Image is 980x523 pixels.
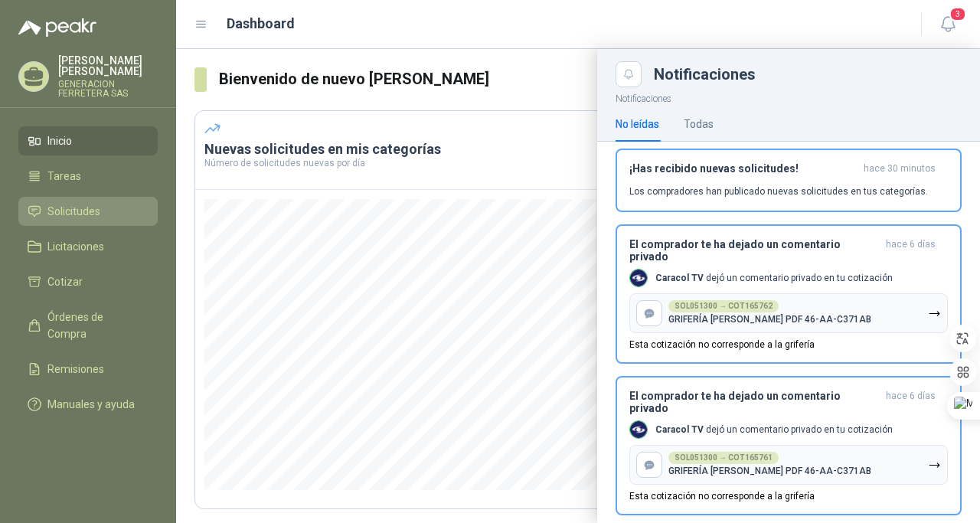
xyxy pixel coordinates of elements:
[886,238,936,263] span: hace 6 días
[629,185,928,198] p: Los compradores han publicado nuevas solicitudes en tus categorías.
[227,13,295,34] h1: Dashboard
[47,203,100,220] span: Solicitudes
[655,273,704,283] b: Caracol TV
[18,197,158,226] a: Solicitudes
[18,390,158,419] a: Manuales y ayuda
[616,116,659,132] div: No leídas
[616,376,962,515] button: El comprador te ha dejado un comentario privadohace 6 días Company LogoCaracol TV dejó un comenta...
[47,238,104,255] span: Licitaciones
[629,445,948,485] button: SOL051300 → COT165761GRIFERÍA [PERSON_NAME] PDF 46-AA-C371AB
[654,67,962,82] div: Notificaciones
[47,168,81,185] span: Tareas
[47,309,143,342] span: Órdenes de Compra
[629,162,857,175] h3: ¡Has recibido nuevas solicitudes!
[630,270,647,286] img: Company Logo
[630,421,647,438] img: Company Logo
[655,272,893,285] p: dejó un comentario privado en tu cotización
[47,396,135,413] span: Manuales y ayuda
[668,300,779,312] div: SOL051300 → COT165762
[616,224,962,364] button: El comprador te ha dejado un comentario privadohace 6 días Company LogoCaracol TV dejó un comenta...
[864,162,936,175] span: hace 30 minutos
[655,424,704,435] b: Caracol TV
[886,390,936,414] span: hace 6 días
[629,491,815,502] p: Esta cotización no corresponde a la grifería
[616,61,642,87] button: Close
[629,339,815,350] p: Esta cotización no corresponde a la grifería
[629,390,880,414] h3: El comprador te ha dejado un comentario privado
[668,314,871,325] p: GRIFERÍA [PERSON_NAME] PDF 46-AA-C371AB
[47,361,104,378] span: Remisiones
[629,293,948,333] button: SOL051300 → COT165762GRIFERÍA [PERSON_NAME] PDF 46-AA-C371AB
[934,11,962,38] button: 3
[616,149,962,212] button: ¡Has recibido nuevas solicitudes!hace 30 minutos Los compradores han publicado nuevas solicitudes...
[47,132,72,149] span: Inicio
[18,232,158,261] a: Licitaciones
[58,80,158,98] p: GENERACION FERRETERA SAS
[655,423,893,436] p: dejó un comentario privado en tu cotización
[18,267,158,296] a: Cotizar
[58,55,158,77] p: [PERSON_NAME] [PERSON_NAME]
[949,7,966,21] span: 3
[18,355,158,384] a: Remisiones
[597,87,980,106] p: Notificaciones
[18,162,158,191] a: Tareas
[18,18,96,37] img: Logo peakr
[668,466,871,476] p: GRIFERÍA [PERSON_NAME] PDF 46-AA-C371AB
[18,302,158,348] a: Órdenes de Compra
[47,273,83,290] span: Cotizar
[629,238,880,263] h3: El comprador te ha dejado un comentario privado
[668,452,779,464] div: SOL051300 → COT165761
[18,126,158,155] a: Inicio
[684,116,714,132] div: Todas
